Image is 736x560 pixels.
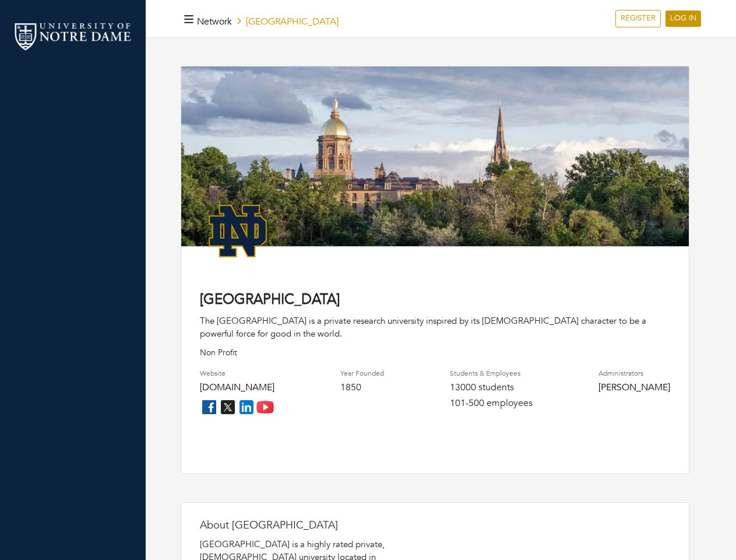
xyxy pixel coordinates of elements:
[200,346,670,359] p: Non Profit
[219,398,237,416] img: twitter_icon-7d0bafdc4ccc1285aa2013833b377ca91d92330db209b8298ca96278571368c9.png
[197,16,339,27] h5: [GEOGRAPHIC_DATA]
[200,193,276,269] img: NotreDame_Logo.png
[237,398,256,416] img: linkedin_icon-84db3ca265f4ac0988026744a78baded5d6ee8239146f80404fb69c9eee6e8e7.png
[200,314,670,341] div: The [GEOGRAPHIC_DATA] is a private research university inspired by its [DEMOGRAPHIC_DATA] charact...
[200,398,219,416] img: facebook_icon-256f8dfc8812ddc1b8eade64b8eafd8a868ed32f90a8d2bb44f507e1979dbc24.png
[450,369,533,377] h4: Students & Employees
[181,66,689,261] img: rare_disease_hero-1920%20copy.png
[200,519,433,532] h4: About [GEOGRAPHIC_DATA]
[598,381,670,394] a: [PERSON_NAME]
[200,292,670,309] h4: [GEOGRAPHIC_DATA]
[450,382,533,393] h4: 13000 students
[256,398,274,416] img: youtube_icon-fc3c61c8c22f3cdcae68f2f17984f5f016928f0ca0694dd5da90beefb88aa45e.png
[200,369,274,377] h4: Website
[615,10,661,27] a: REGISTER
[340,382,384,393] h4: 1850
[665,10,701,27] a: LOG IN
[200,381,274,394] a: [DOMAIN_NAME]
[340,369,384,377] h4: Year Founded
[598,369,670,377] h4: Administrators
[12,20,134,52] img: nd_logo.png
[450,398,533,409] h4: 101-500 employees
[197,15,232,28] a: Network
